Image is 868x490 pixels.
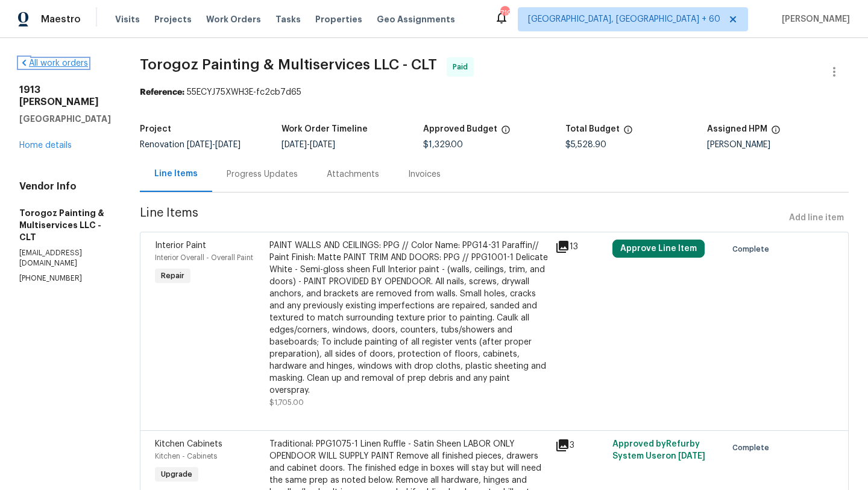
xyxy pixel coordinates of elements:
span: Kitchen - Cabinets [155,453,217,460]
span: - [281,141,335,149]
div: Progress Updates [227,168,298,180]
span: Line Items [140,207,784,229]
div: 719 [500,7,509,19]
p: [PHONE_NUMBER] [19,273,111,284]
span: [GEOGRAPHIC_DATA], [GEOGRAPHIC_DATA] + 60 [528,13,720,25]
span: Tasks [275,15,301,24]
h4: Vendor Info [19,180,111,192]
b: Reference: [140,88,184,97]
span: - [187,141,241,149]
div: [PERSON_NAME] [707,141,849,149]
p: [EMAIL_ADDRESS][DOMAIN_NAME] [19,248,111,269]
h5: Torogoz Painting & Multiservices LLC - CLT [19,207,111,243]
span: The total cost of line items that have been approved by both Opendoor and the Trade Partner. This... [501,125,511,141]
div: Attachments [327,168,379,180]
div: Line Items [154,168,198,180]
div: 55ECYJ75XWH3E-fc2cb7d65 [140,86,849,98]
span: [DATE] [187,141,212,149]
span: [DATE] [678,452,705,460]
span: Interior Paint [155,241,206,250]
h5: [GEOGRAPHIC_DATA] [19,113,111,125]
span: Visits [115,13,140,25]
span: Complete [732,243,774,255]
span: Properties [315,13,362,25]
div: Invoices [408,168,441,180]
span: $1,329.00 [423,141,463,149]
span: [DATE] [310,141,335,149]
a: All work orders [19,59,88,68]
h5: Assigned HPM [707,125,767,133]
span: [PERSON_NAME] [777,13,850,25]
div: 13 [555,240,605,254]
span: [DATE] [281,141,307,149]
span: Torogoz Painting & Multiservices LLC - CLT [140,57,437,72]
span: Complete [732,442,774,454]
span: Kitchen Cabinets [155,440,222,448]
span: Work Orders [206,13,261,25]
h5: Approved Budget [423,125,497,133]
span: Approved by Refurby System User on [612,440,705,460]
div: PAINT WALLS AND CEILINGS: PPG // Color Name: PPG14-31 Paraffin// Paint Finish: Matte PAINT TRIM A... [269,240,548,396]
h5: Project [140,125,171,133]
span: $5,528.90 [565,141,606,149]
a: Home details [19,141,72,150]
span: $1,705.00 [269,399,304,406]
span: Paid [453,61,473,73]
span: Geo Assignments [377,13,455,25]
h5: Total Budget [565,125,620,133]
span: Projects [154,13,192,25]
div: 3 [555,438,605,453]
span: Upgrade [156,468,197,480]
span: Renovation [140,141,241,149]
button: Approve Line Item [612,240,705,258]
span: Maestro [41,13,81,25]
span: The hpm assigned to this work order. [771,125,781,141]
h5: Work Order Timeline [281,125,368,133]
span: The total cost of line items that have been proposed by Opendoor. This sum includes line items th... [623,125,633,141]
span: [DATE] [215,141,241,149]
span: Repair [156,270,189,282]
h2: 1913 [PERSON_NAME] [19,84,111,108]
span: Interior Overall - Overall Paint [155,254,253,261]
